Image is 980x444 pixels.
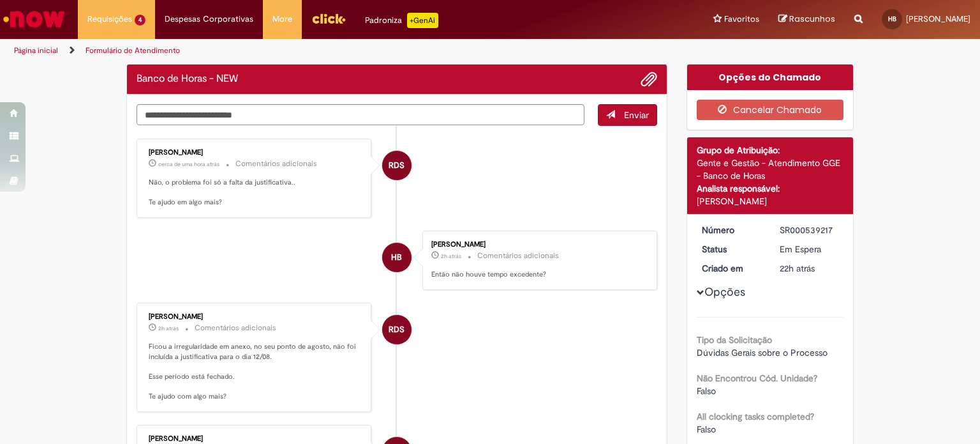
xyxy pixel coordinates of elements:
img: ServiceNow [1,6,67,32]
small: Comentários adicionais [477,250,559,261]
a: Formulário de Atendimento [85,45,180,56]
div: 28/08/2025 13:29:47 [780,262,839,275]
a: Rascunhos [778,13,835,26]
span: RDS [389,150,405,181]
button: Enviar [598,104,657,126]
p: Então não houve tempo excedente? [431,270,644,280]
div: Henrique De Lima Borges [382,243,412,272]
span: Favoritos [724,13,759,26]
div: Raquel De Souza [382,151,412,180]
dt: Número [692,224,771,236]
b: Tipo da Solicitação [697,334,772,346]
p: Ficou a irregularidade em anexo, no seu ponto de agosto, não foi incluída a justificativa para o ... [149,342,361,402]
span: Falso [697,424,716,435]
div: Raquel De Souza [382,315,412,344]
textarea: Digite sua mensagem aqui... [137,104,584,126]
ul: Trilhas de página [10,39,644,63]
span: Dúvidas Gerais sobre o Processo [697,347,828,358]
dt: Criado em [692,262,771,275]
span: More [272,13,292,26]
time: 28/08/2025 13:29:47 [780,263,815,274]
dt: Status [692,243,771,256]
div: Analista responsável: [697,182,844,195]
div: [PERSON_NAME] [149,149,361,157]
small: Comentários adicionais [235,158,317,169]
time: 29/08/2025 09:18:27 [441,252,461,260]
span: Requisições [87,13,132,26]
p: Não, o problema foi só a falta da justificativa.. Te ajudo em algo mais? [149,178,361,208]
span: Rascunhos [789,13,835,25]
p: +GenAi [407,13,438,28]
span: 22h atrás [780,263,815,274]
span: Despesas Corporativas [165,13,253,26]
button: Cancelar Chamado [697,100,844,120]
span: HB [888,15,896,23]
button: Adicionar anexos [641,71,657,88]
span: cerca de uma hora atrás [158,160,219,168]
span: Falso [697,385,716,397]
div: Gente e Gestão - Atendimento GGE - Banco de Horas [697,157,844,182]
div: Opções do Chamado [687,65,854,90]
div: Padroniza [365,13,438,28]
b: All clocking tasks completed? [697,411,814,422]
div: SR000539217 [780,224,839,236]
b: Não Encontrou Cód. Unidade? [697,372,817,384]
span: HB [391,242,402,273]
div: [PERSON_NAME] [697,195,844,208]
time: 29/08/2025 09:00:36 [158,325,179,332]
div: [PERSON_NAME] [149,435,361,443]
div: [PERSON_NAME] [149,313,361,321]
span: 2h atrás [441,252,461,260]
h2: Banco de Horas - NEW Histórico de tíquete [137,73,238,85]
small: Comentários adicionais [195,323,276,333]
img: click_logo_yellow_360x200.png [311,9,346,28]
span: Enviar [624,109,649,121]
div: Em Espera [780,243,839,256]
div: [PERSON_NAME] [431,241,644,249]
span: 4 [135,15,145,26]
span: [PERSON_NAME] [906,13,970,24]
time: 29/08/2025 10:22:56 [158,160,219,168]
span: RDS [389,314,405,345]
div: Grupo de Atribuição: [697,144,844,157]
a: Página inicial [14,45,58,56]
span: 2h atrás [158,325,179,332]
